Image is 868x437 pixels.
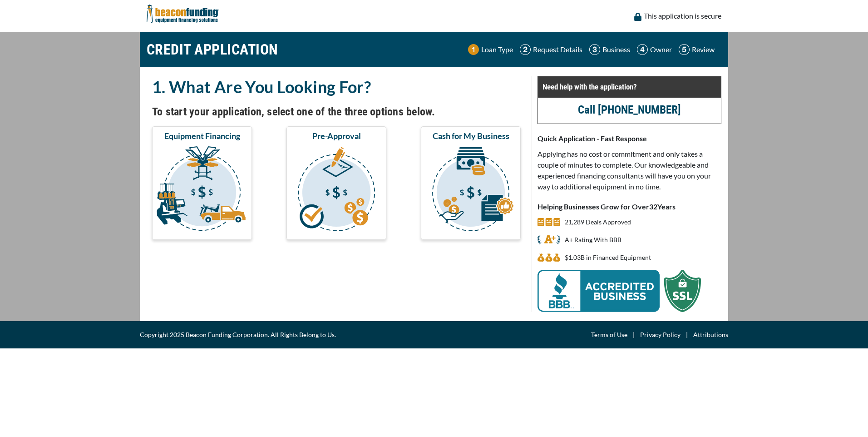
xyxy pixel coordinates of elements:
span: | [627,329,640,340]
span: Cash for My Business [433,130,509,141]
img: Equipment Financing [154,145,250,236]
a: Attributions [693,329,728,340]
span: 32 [649,202,657,211]
p: Business [602,44,630,55]
img: Step 2 [520,44,531,55]
img: Pre-Approval [288,145,385,236]
span: Pre-Approval [312,130,361,141]
p: Owner [650,44,672,55]
p: This application is secure [644,10,721,21]
img: Step 5 [679,44,690,55]
span: Equipment Financing [164,130,240,141]
button: Cash for My Business [421,126,521,240]
span: | [681,329,693,340]
h1: CREDIT APPLICATION [147,36,278,63]
img: Cash for My Business [423,145,519,236]
p: A+ Rating With BBB [565,234,621,245]
a: Call [PHONE_NUMBER] [578,103,681,116]
p: Applying has no cost or commitment and only takes a couple of minutes to complete. Our knowledgea... [538,149,721,192]
p: Quick Application - Fast Response [538,133,721,144]
img: BBB Acredited Business and SSL Protection [538,270,701,312]
span: Copyright 2025 Beacon Funding Corporation. All Rights Belong to Us. [140,329,336,340]
img: Step 1 [468,44,479,55]
h2: 1. What Are You Looking For? [152,76,521,97]
a: Privacy Policy [640,329,681,340]
button: Equipment Financing [152,126,252,240]
p: Request Details [533,44,582,55]
img: lock icon to convery security [634,13,641,21]
p: Loan Type [481,44,513,55]
a: Terms of Use [591,329,627,340]
p: Review [692,44,715,55]
p: Need help with the application? [542,81,716,92]
p: 21,289 Deals Approved [565,217,631,228]
img: Step 3 [589,44,600,55]
h4: To start your application, select one of the three options below. [152,104,521,119]
button: Pre-Approval [286,126,386,240]
img: Step 4 [637,44,648,55]
p: $1.03B in Financed Equipment [565,252,651,263]
p: Helping Businesses Grow for Over Years [538,201,721,212]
